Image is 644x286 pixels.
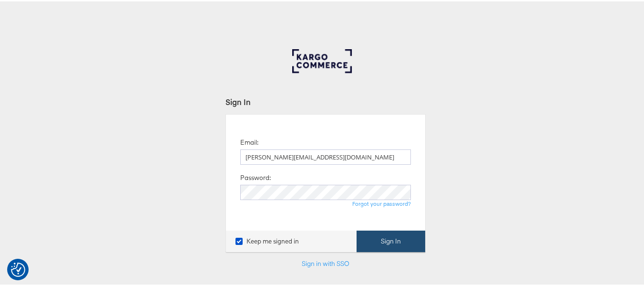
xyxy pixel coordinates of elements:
[225,95,426,106] div: Sign In
[11,261,25,275] img: Revisit consent button
[240,148,411,163] input: Email
[352,199,411,206] a: Forgot your password?
[11,261,25,275] button: Consent Preferences
[357,229,425,251] button: Sign In
[240,172,271,181] label: Password:
[302,258,349,266] a: Sign in with SSO
[235,235,299,244] label: Keep me signed in
[240,137,258,146] label: Email:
